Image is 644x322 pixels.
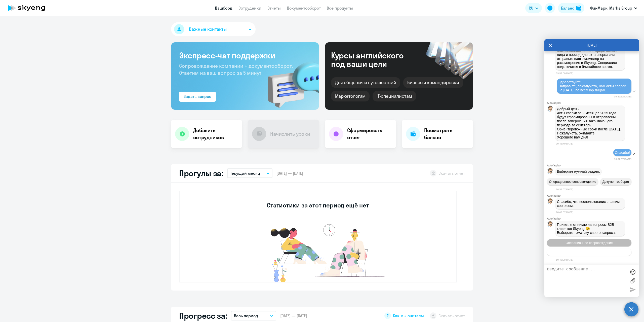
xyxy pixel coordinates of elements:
[600,178,631,185] button: Документооборот
[189,26,227,32] span: Важные контакты
[179,50,311,60] h3: Экспресс-чат поддержки
[566,241,613,245] span: Операционное сопровождение
[179,92,216,102] button: Задать вопрос
[270,130,310,137] h4: Начислить уроки
[547,164,639,167] div: Autofaq bot
[276,170,303,176] span: [DATE] — [DATE]
[347,127,392,141] h4: Сформировать отчет
[557,111,623,127] p: ​Акты сверки за 9 месяцев 2025 года будут сформированы и отправлены после завершения закрывающего...
[614,158,631,160] time: 10:37:57[DATE]
[280,313,307,318] span: [DATE] — [DATE]
[184,93,211,99] div: Задать вопрос
[171,22,256,36] button: Важные контакты
[238,6,261,11] a: Сотрудники
[557,107,623,111] p: Добрый день!
[549,180,596,184] span: Операционное сопровождение
[373,91,416,101] div: IT-специалистам
[231,311,276,320] button: Весь период
[590,5,632,11] p: ФинМарк, Marks Group
[234,313,258,319] p: Весь период
[267,6,281,11] a: Отчеты
[557,223,616,235] span: Привет, я отвечаю на вопросы B2B клиентов Skyeng 🙂 Выберите тематику своего запроса.
[331,77,400,88] div: Для общения и путешествий
[557,41,618,69] span: Сормулируйте, пожалуйста, запрос. Дополнительно укажите, пжл., наименование вашего юридического л...
[267,201,369,209] h3: Статистики за этот период ещё нет
[602,180,629,184] span: Документооборот
[529,5,533,11] span: RU
[331,51,417,68] div: Курсы английского под ваши цели
[547,239,631,246] button: Операционное сопровождение
[260,53,319,110] img: bg-img
[556,258,573,261] time: 10:48:08[DATE]
[547,217,639,220] div: Autofaq bot
[525,3,542,13] button: RU
[568,250,610,254] span: Тематики документооборот
[556,142,573,145] time: 09:48:40[DATE]
[403,77,463,88] div: Бизнес и командировки
[587,2,640,14] button: ФинМарк, Marks Group
[547,221,553,229] img: bot avatar
[179,311,227,321] h2: Прогресс за:
[547,168,553,175] img: bot avatar
[230,170,260,176] p: Текущий месяц
[558,80,627,92] span: Здравствуйте. Направьте, пожалуйста, нам акты сверок на [DATE] по всем юр.лицам.
[287,6,321,11] a: Документооборот
[227,168,272,178] button: Текущий месяц
[327,6,353,11] a: Все продукты
[561,5,574,11] div: Баланс
[558,3,584,13] button: Балансbalance
[331,91,370,101] div: Маркетологам
[243,222,393,282] img: no-data
[547,106,553,113] img: bot avatar
[557,131,623,135] p: Пожалуйста, ожидайте.
[424,127,469,141] h4: Посмотреть баланс
[179,63,293,76] span: Сопровождение компании + документооборот. Ответим на ваш вопрос за 5 минут!
[179,168,223,178] h2: Прогулы за:
[547,198,553,206] img: bot avatar
[547,194,639,197] div: Autofaq bot
[215,6,232,11] a: Дашборд
[629,277,636,284] label: Лимит 10 файлов
[557,135,623,139] p: Хорошего вам дня!
[556,211,573,213] time: 10:42:57[DATE]
[615,151,630,155] span: Спасибо!
[576,6,581,11] img: balance
[547,178,598,185] button: Операционное сопровождение
[557,200,621,208] span: Спасибо, что воспользовались нашим сервисом.
[557,127,623,131] p: Ориентировочные сроки после [DATE].
[556,72,573,75] time: 09:37:00[DATE]
[556,188,573,191] time: 10:37:57[DATE]
[393,313,424,318] span: Как мы считаем
[193,127,238,141] h4: Добавить сотрудников
[547,101,639,104] div: Autofaq bot
[614,95,631,98] time: 09:37:52[DATE]
[557,169,600,173] span: Выберите нужный раздел:
[547,248,631,256] button: Тематики документооборот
